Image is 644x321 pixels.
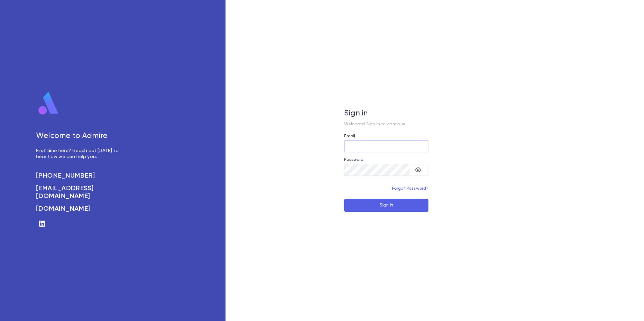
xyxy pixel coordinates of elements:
label: Password [344,157,363,162]
a: Forgot Password? [392,186,429,191]
h5: Welcome to Admire [36,132,125,141]
a: [EMAIL_ADDRESS][DOMAIN_NAME] [36,185,125,200]
a: [DOMAIN_NAME] [36,205,125,213]
a: [PHONE_NUMBER] [36,172,125,180]
p: Welcome! Sign in to continue. [344,122,428,127]
button: toggle password visibility [412,164,424,176]
label: Email [344,134,355,139]
button: Sign In [344,199,428,212]
img: logo [36,91,61,115]
p: First time here? Reach out [DATE] to hear how we can help you. [36,148,125,160]
h5: Sign in [344,109,428,118]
